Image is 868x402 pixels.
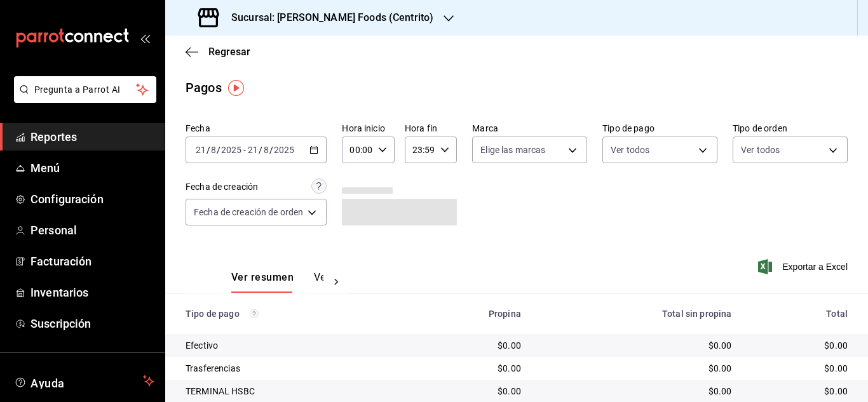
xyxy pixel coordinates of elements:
[269,145,273,155] span: /
[250,309,259,318] svg: Los pagos realizados con Pay y otras terminales son montos brutos.
[186,339,397,352] div: Efectivo
[31,128,154,145] span: Reportes
[602,124,717,133] label: Tipo de pago
[263,145,269,155] input: --
[611,144,649,156] span: Ver todos
[34,83,137,97] span: Pregunta a Parrot AI
[210,145,217,155] input: --
[273,145,295,155] input: ----
[541,309,732,319] div: Total sin propina
[472,124,587,133] label: Marca
[761,259,848,274] button: Exportar a Excel
[342,124,394,133] label: Hora inicio
[541,362,732,375] div: $0.00
[405,124,457,133] label: Hora fin
[31,373,138,389] span: Ayuda
[9,92,156,105] a: Pregunta a Parrot AI
[231,271,294,293] button: Ver resumen
[31,284,154,301] span: Inventarios
[31,159,154,177] span: Menú
[541,339,732,352] div: $0.00
[186,46,250,58] button: Regresar
[733,124,848,133] label: Tipo de orden
[194,206,303,218] span: Fecha de creación de orden
[417,385,521,398] div: $0.00
[186,78,222,97] div: Pagos
[752,385,848,398] div: $0.00
[314,271,362,293] button: Ver pagos
[752,362,848,375] div: $0.00
[243,145,246,155] span: -
[207,145,210,155] span: /
[259,145,262,155] span: /
[741,144,780,156] span: Ver todos
[217,145,220,155] span: /
[541,385,732,398] div: $0.00
[221,10,433,25] h3: Sucursal: [PERSON_NAME] Foods (Centrito)
[14,76,156,103] button: Pregunta a Parrot AI
[186,180,258,194] div: Fecha de creación
[417,339,521,352] div: $0.00
[186,309,397,319] div: Tipo de pago
[228,80,244,96] img: Tooltip marker
[417,362,521,375] div: $0.00
[195,145,207,155] input: --
[231,271,323,293] div: navigation tabs
[31,191,154,208] span: Configuración
[31,222,154,239] span: Personal
[480,144,545,156] span: Elige las marcas
[220,145,242,155] input: ----
[186,362,397,375] div: Trasferencias
[752,309,848,319] div: Total
[208,46,250,58] span: Regresar
[140,33,150,43] button: open_drawer_menu
[247,145,259,155] input: --
[31,315,154,332] span: Suscripción
[31,253,154,270] span: Facturación
[186,385,397,398] div: TERMINAL HSBC
[752,339,848,352] div: $0.00
[186,124,327,133] label: Fecha
[417,309,521,319] div: Propina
